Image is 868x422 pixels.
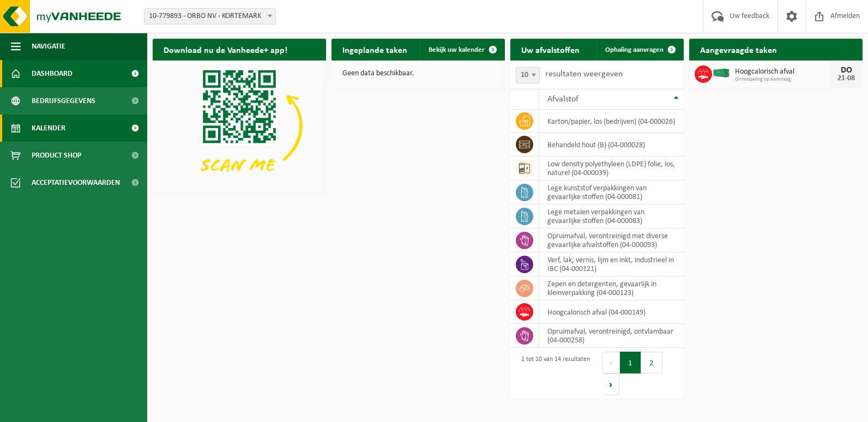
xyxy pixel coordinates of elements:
[835,75,857,82] div: 21-08
[516,68,539,83] span: 10
[547,95,578,104] span: Afvalstof
[342,70,494,77] p: Geen data beschikbaar.
[32,169,120,196] span: Acceptatievoorwaarden
[602,352,620,373] button: Previous
[539,300,684,324] td: hoogcalorisch afval (04-000149)
[153,61,326,191] img: Download de VHEPlus App
[331,39,418,60] h2: Ingeplande taken
[144,8,276,25] span: 10-779893 - ORBO NV - KORTEMARK
[602,373,619,395] button: Next
[32,114,65,142] span: Kalender
[605,46,664,53] span: Ophaling aanvragen
[735,68,830,76] span: Hoogcalorisch afval
[144,9,275,24] span: 10-779893 - ORBO NV - KORTEMARK
[539,110,684,133] td: karton/papier, los (bedrijven) (04-000026)
[516,67,540,83] span: 10
[539,252,684,276] td: verf, lak, vernis, lijm en inkt, industrieel in IBC (04-000121)
[429,46,485,53] span: Bekijk uw kalender
[32,33,65,60] span: Navigatie
[510,39,590,60] h2: Uw afvalstoffen
[545,70,623,79] label: resultaten weergeven
[835,66,857,75] div: DO
[539,228,684,252] td: opruimafval, verontreinigd met diverse gevaarlijke afvalstoffen (04-000093)
[539,276,684,300] td: zepen en detergenten, gevaarlijk in kleinverpakking (04-000123)
[516,351,590,396] div: 1 tot 10 van 14 resultaten
[539,204,684,228] td: lege metalen verpakkingen van gevaarlijke stoffen (04-000083)
[620,352,641,373] button: 1
[596,39,683,61] a: Ophaling aanvragen
[539,324,684,348] td: opruimafval, verontreinigd, ontvlambaar (04-000258)
[153,39,298,60] h2: Download nu de Vanheede+ app!
[539,133,684,156] td: behandeld hout (B) (04-000028)
[689,39,788,60] h2: Aangevraagde taken
[539,180,684,204] td: lege kunststof verpakkingen van gevaarlijke stoffen (04-000081)
[712,68,731,78] img: HK-XC-40-GN-00
[32,87,95,114] span: Bedrijfsgegevens
[32,142,81,169] span: Product Shop
[32,60,73,87] span: Dashboard
[641,352,662,373] button: 2
[420,39,504,61] a: Bekijk uw kalender
[735,76,830,83] span: Omwisseling op aanvraag
[539,156,684,180] td: low density polyethyleen (LDPE) folie, los, naturel (04-000039)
